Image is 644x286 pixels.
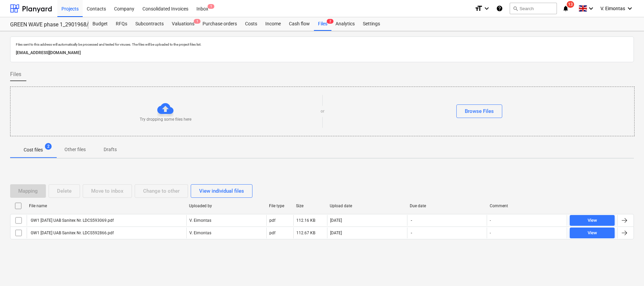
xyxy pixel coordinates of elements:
div: GW1 [DATE] UAB Sanitex Nr. LDCS592866.pdf [30,231,114,235]
div: View [588,229,597,237]
a: Costs [241,17,261,31]
a: Budget [88,17,112,31]
span: V. Eimontas [600,6,625,11]
div: GREEN WAVE phase 1_2901968/2901969/2901972 [10,21,80,28]
button: View individual files [191,184,252,198]
p: Cost files [24,146,43,153]
i: notifications [562,4,569,13]
a: Files2 [314,17,331,31]
p: [EMAIL_ADDRESS][DOMAIN_NAME] [16,49,628,56]
div: Files [314,17,331,31]
i: keyboard_arrow_down [483,4,491,13]
span: 1 [194,19,200,24]
div: 112.67 KB [296,231,315,235]
p: V. Eimontas [189,230,211,236]
div: Upload date [330,204,404,208]
iframe: Chat Widget [610,254,644,286]
p: V. Eimontas [189,218,211,223]
span: 1 [208,4,214,9]
div: pdf [269,231,275,235]
div: View [588,217,597,224]
a: Income [261,17,285,31]
p: Other files [64,146,86,153]
div: GW1 [DATE] UAB Sanitex Nr. LDCS593069.pdf [30,218,114,223]
span: - [410,218,413,223]
button: Browse Files [456,104,502,118]
div: Browse Files [465,107,494,116]
a: Purchase orders [198,17,241,31]
div: File type [269,204,291,208]
a: Subcontracts [131,17,168,31]
a: Settings [359,17,384,31]
a: Valuations1 [168,17,198,31]
button: View [570,228,615,238]
p: Files sent to this address will automatically be processed and tested for viruses. The files will... [16,42,628,47]
div: 112.16 KB [296,218,315,223]
div: [DATE] [330,231,342,235]
span: - [410,230,413,236]
div: Try dropping some files hereorBrowse Files [10,87,635,136]
span: 2 [327,19,333,24]
button: View [570,215,615,226]
i: format_size [475,4,483,13]
div: - [490,218,491,223]
div: [DATE] [330,218,342,223]
i: keyboard_arrow_down [587,4,595,13]
p: Try dropping some files here [140,117,191,122]
p: Drafts [102,146,118,153]
div: Comment [490,204,564,208]
div: View individual files [199,187,244,195]
span: 13 [567,1,574,8]
div: Size [296,204,324,208]
span: 2 [45,143,52,150]
button: Search [510,3,557,14]
a: Analytics [331,17,359,31]
div: pdf [269,218,275,223]
div: Uploaded by [189,204,264,208]
div: - [490,231,491,235]
i: Knowledge base [496,4,503,13]
a: Cash flow [285,17,314,31]
div: File name [29,204,184,208]
p: or [321,109,324,114]
i: keyboard_arrow_down [626,4,634,13]
div: Valuations [168,17,198,31]
a: RFQs [112,17,131,31]
span: Files [10,70,21,78]
div: Due date [410,204,484,208]
span: search [513,6,518,11]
